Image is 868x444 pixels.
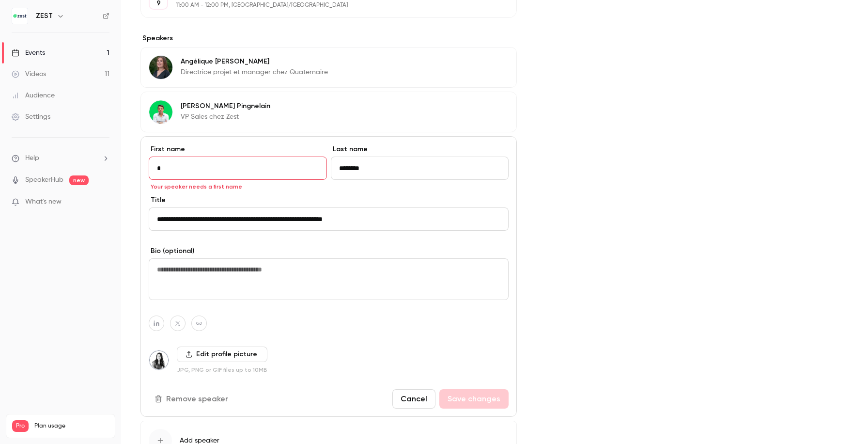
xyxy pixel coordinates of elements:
[69,175,89,185] span: new
[177,347,267,362] label: Edit profile picture
[36,11,53,21] h6: ZEST
[25,175,63,185] a: SpeakerHub
[181,67,328,77] p: Directrice projet et manager chez Quaternaire
[12,112,50,122] div: Settings
[140,92,517,132] div: Nicolas Pingnelain[PERSON_NAME] PingnelainVP Sales chez Zest
[98,198,109,206] iframe: Noticeable Trigger
[149,389,236,409] button: Remove speaker
[12,91,55,100] div: Audience
[331,144,509,154] label: Last name
[149,195,509,205] label: Title
[140,47,517,88] div: Angélique DavidAngélique [PERSON_NAME]Directrice projet et manager chez Quaternaire
[12,153,109,163] li: help-dropdown-opener
[149,56,172,79] img: Angélique David
[392,389,435,409] button: Cancel
[34,422,109,430] span: Plan usage
[12,8,28,24] img: ZEST
[176,1,465,9] p: 11:00 AM - 12:00 PM, [GEOGRAPHIC_DATA]/[GEOGRAPHIC_DATA]
[12,420,29,432] span: Pro
[181,57,328,66] p: Angélique [PERSON_NAME]
[25,153,39,163] span: Help
[149,350,169,370] img: Zambeaux
[177,366,267,374] p: JPG, PNG or GIF files up to 10MB
[151,183,242,190] span: Your speaker needs a first name
[140,33,517,43] label: Speakers
[149,246,509,256] label: Bio (optional)
[181,101,270,111] p: [PERSON_NAME] Pingnelain
[25,197,62,207] span: What's new
[12,48,45,58] div: Events
[149,144,327,154] label: First name
[149,100,172,124] img: Nicolas Pingnelain
[181,112,270,122] p: VP Sales chez Zest
[12,69,46,79] div: Videos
